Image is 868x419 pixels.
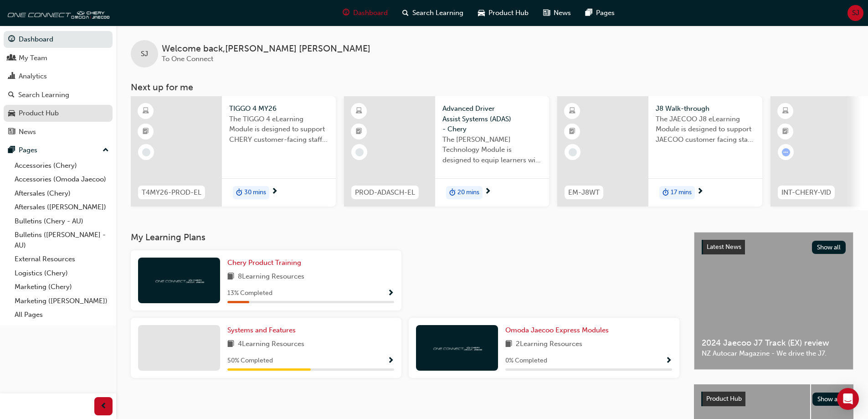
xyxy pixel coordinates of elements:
[229,103,329,114] span: TIGGO 4 MY26
[236,187,242,199] span: duration-icon
[271,188,278,196] span: next-icon
[484,188,491,196] span: next-icon
[432,343,482,352] img: oneconnect
[387,288,394,299] button: Show Progress
[142,148,150,156] span: learningRecordVerb_NONE-icon
[227,271,234,283] span: book-icon
[11,186,113,201] a: Aftersales (Chery)
[244,187,266,198] span: 30 mins
[663,187,669,199] span: duration-icon
[656,114,755,145] span: The JAECOO J8 eLearning Module is designed to support JAECOO customer facing staff with the produ...
[782,105,789,117] span: learningResourceType_ELEARNING-icon
[154,276,204,285] img: oneconnect
[11,280,113,294] a: Marketing (Chery)
[536,4,578,22] a: news-iconNews
[694,232,853,370] a: Latest NewsShow all2024 Jaecoo J7 Track (EX) reviewNZ Autocar Magazine - We drive the J7.
[355,148,364,156] span: learningRecordVerb_NONE-icon
[11,172,113,186] a: Accessories (Omoda Jaecoo)
[586,7,592,19] span: pages-icon
[19,108,59,119] div: Product Hub
[516,339,582,350] span: 2 Learning Resources
[569,148,577,156] span: learningRecordVerb_NONE-icon
[812,393,847,406] button: Show all
[229,114,329,145] span: The TIGGO 4 eLearning Module is designed to support CHERY customer-facing staff with the product ...
[11,266,113,280] a: Logistics (Chery)
[103,145,109,156] span: up-icon
[782,126,789,138] span: booktick-icon
[478,7,485,19] span: car-icon
[543,7,550,19] span: news-icon
[697,188,704,196] span: next-icon
[227,356,273,366] span: 50 % Completed
[343,7,349,19] span: guage-icon
[11,200,113,214] a: Aftersales ([PERSON_NAME])
[702,240,846,254] a: Latest NewsShow all
[665,355,672,367] button: Show Progress
[11,294,113,308] a: Marketing ([PERSON_NAME])
[19,53,47,63] div: My Team
[4,87,113,103] a: Search Learning
[238,339,304,350] span: 4 Learning Resources
[402,7,409,19] span: search-icon
[19,71,47,82] div: Analytics
[344,96,549,207] a: PROD-ADASCH-ELAdvanced Driver Assist Systems (ADAS) - CheryThe [PERSON_NAME] Technology Module is...
[356,126,362,138] span: booktick-icon
[557,96,762,207] a: EM-J8WTJ8 Walk-throughThe JAECOO J8 eLearning Module is designed to support JAECOO customer facin...
[505,356,547,366] span: 0 % Completed
[387,355,394,367] button: Show Progress
[162,55,213,63] span: To One Connect
[5,4,109,22] img: oneconnect
[505,326,609,334] span: Omoda Jaecoo Express Modules
[782,148,790,156] span: learningRecordVerb_ATTEMPT-icon
[442,134,542,166] span: The [PERSON_NAME] Technology Module is designed to equip learners with essential knowledge about ...
[4,31,113,48] a: Dashboard
[554,8,571,18] span: News
[141,49,148,59] span: SJ
[781,187,831,198] span: INT-CHERY-VID
[488,8,529,18] span: Product Hub
[837,388,859,410] div: Open Intercom Messenger
[8,91,15,99] span: search-icon
[355,187,415,198] span: PROD-ADASCH-EL
[702,338,846,348] span: 2024 Jaecoo J7 Track (EX) review
[4,142,113,159] button: Pages
[395,4,471,22] a: search-iconSearch Learning
[847,5,863,21] button: SJ
[11,159,113,173] a: Accessories (Chery)
[812,241,846,254] button: Show all
[227,259,301,267] span: Chery Product Training
[238,271,304,283] span: 8 Learning Resources
[505,339,512,350] span: book-icon
[11,252,113,266] a: External Resources
[656,103,755,114] span: J8 Walk-through
[707,243,741,251] span: Latest News
[8,128,15,136] span: news-icon
[665,357,672,365] span: Show Progress
[578,4,622,22] a: pages-iconPages
[227,326,296,334] span: Systems and Features
[227,325,299,336] a: Systems and Features
[442,103,542,134] span: Advanced Driver Assist Systems (ADAS) - Chery
[18,90,69,100] div: Search Learning
[4,50,113,67] a: My Team
[4,105,113,122] a: Product Hub
[353,8,388,18] span: Dashboard
[505,325,612,336] a: Omoda Jaecoo Express Modules
[143,105,149,117] span: learningResourceType_ELEARNING-icon
[356,105,362,117] span: learningResourceType_ELEARNING-icon
[4,124,113,140] a: News
[11,228,113,252] a: Bulletins ([PERSON_NAME] - AU)
[116,82,868,93] h3: Next up for me
[4,68,113,85] a: Analytics
[142,187,201,198] span: T4MY26-PROD-EL
[8,146,15,155] span: pages-icon
[8,36,15,44] span: guage-icon
[335,4,395,22] a: guage-iconDashboard
[131,96,336,207] a: T4MY26-PROD-ELTIGGO 4 MY26The TIGGO 4 eLearning Module is designed to support CHERY customer-faci...
[227,288,272,299] span: 13 % Completed
[387,357,394,365] span: Show Progress
[162,44,370,54] span: Welcome back , [PERSON_NAME] [PERSON_NAME]
[143,126,149,138] span: booktick-icon
[412,8,463,18] span: Search Learning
